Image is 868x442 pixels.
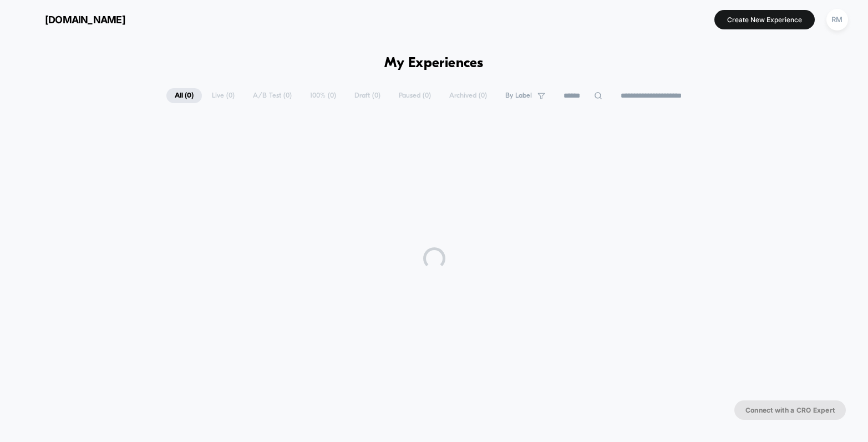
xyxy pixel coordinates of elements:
[45,14,125,26] span: [DOMAIN_NAME]
[734,400,846,420] button: Connect with a CRO Expert
[826,9,848,31] div: RM
[823,8,851,31] button: RM
[714,10,815,29] button: Create New Experience
[17,11,129,28] button: [DOMAIN_NAME]
[384,55,484,72] h1: My Experiences
[166,88,202,103] span: All ( 0 )
[505,92,532,100] span: By Label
